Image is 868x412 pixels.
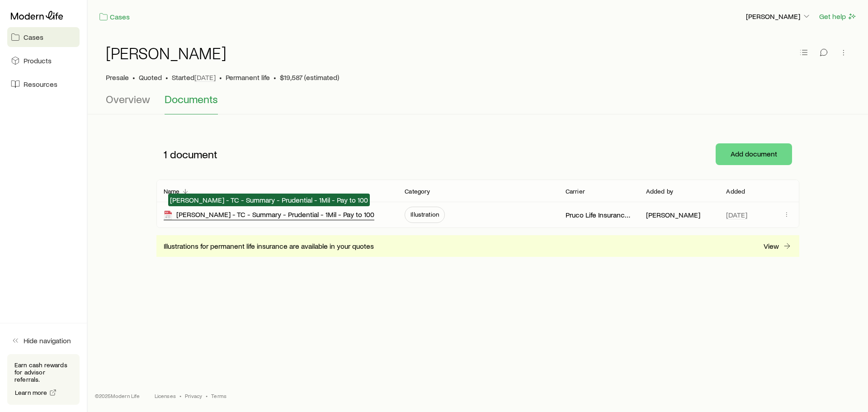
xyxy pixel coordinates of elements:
span: • [206,392,208,399]
a: Licenses [155,392,176,399]
p: © 2025 Modern Life [95,392,140,399]
span: Cases [24,33,43,42]
span: Learn more [15,389,47,396]
p: Added by [646,188,673,195]
p: Added [726,188,745,195]
div: [PERSON_NAME] - TC - Summary - Prudential - 1Mil - Pay to 100 [164,210,374,220]
button: Get help [819,11,857,22]
p: Started [172,73,216,82]
span: Permanent life [226,73,270,82]
a: Cases [99,12,130,22]
p: Presale [106,73,129,82]
span: • [274,73,276,82]
span: $19,587 (estimated) [280,73,339,82]
span: • [132,73,135,82]
a: Cases [7,27,80,47]
p: View [764,242,779,251]
span: Documents [165,93,218,105]
p: Category [405,188,430,195]
span: • [179,392,181,399]
button: Add document [716,143,792,165]
span: [DATE] [726,210,747,219]
a: View [763,241,792,251]
a: Resources [7,74,80,94]
span: 1 [164,148,167,161]
div: Case details tabs [106,93,850,114]
p: Name [164,188,180,195]
h1: [PERSON_NAME] [106,44,226,62]
span: • [165,73,168,82]
a: Privacy [185,392,202,399]
div: Earn cash rewards for advisor referrals.Learn more [7,354,80,405]
p: Carrier [566,188,585,195]
a: Products [7,51,80,71]
button: Hide navigation [7,331,80,350]
a: Terms [211,392,226,399]
p: Pruco Life Insurance Company [566,210,632,219]
p: [PERSON_NAME] [646,210,700,219]
p: [PERSON_NAME] [746,12,811,21]
span: • [219,73,222,82]
button: [PERSON_NAME] [745,11,811,22]
span: Quoted [139,73,162,82]
p: Earn cash rewards for advisor referrals. [14,361,72,383]
span: Illustration [410,211,439,218]
span: [DATE] [194,73,216,82]
span: Hide navigation [24,336,71,345]
span: Overview [106,93,150,105]
span: document [170,148,217,161]
span: Products [24,56,52,65]
span: Illustrations for permanent life insurance are available in your quotes [164,242,374,251]
span: Resources [24,80,57,89]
